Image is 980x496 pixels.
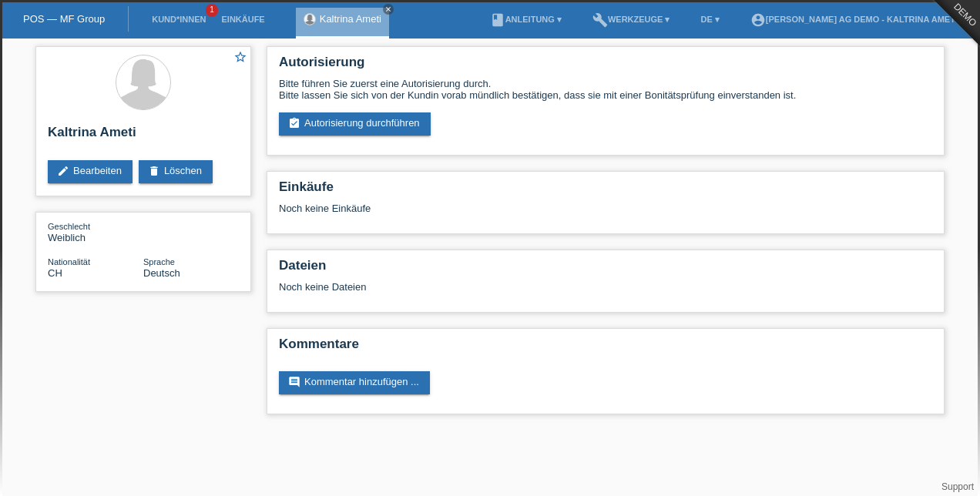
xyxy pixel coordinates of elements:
h2: Kommentare [279,337,932,360]
span: Deutsch [143,267,180,279]
div: Weiblich [48,220,143,243]
a: editBearbeiten [48,160,133,183]
span: 1 [206,4,218,17]
h2: Dateien [279,258,932,281]
span: Schweiz [48,267,62,279]
a: bookAnleitung ▾ [482,15,569,24]
a: assignment_turned_inAutorisierung durchführen [279,112,431,136]
a: close [383,4,394,15]
h2: Autorisierung [279,55,932,78]
i: book [490,12,505,28]
h2: Einkäufe [279,179,932,203]
a: account_circle[PERSON_NAME] AG Demo - Kaltrina Ameti ▾ [743,15,972,24]
a: buildWerkzeuge ▾ [585,15,678,24]
i: build [592,12,608,28]
i: edit [57,165,69,177]
span: Geschlecht [48,222,90,231]
i: comment [288,376,300,388]
i: account_circle [750,12,766,28]
div: Bitte führen Sie zuerst eine Autorisierung durch. Bitte lassen Sie sich von der Kundin vorab münd... [279,78,932,101]
a: deleteLöschen [139,160,213,183]
span: Sprache [143,257,175,266]
h2: Kaltrina Ameti [48,125,239,148]
i: delete [148,165,160,177]
a: Einkäufe [213,15,272,24]
i: star_border [233,50,247,64]
a: commentKommentar hinzufügen ... [279,371,430,394]
i: close [384,5,392,13]
a: DE ▾ [693,15,727,24]
a: Support [941,481,974,492]
span: Nationalität [48,257,90,266]
div: Noch keine Einkäufe [279,203,932,226]
div: Noch keine Dateien [279,281,750,293]
a: star_border [233,50,247,66]
a: POS — MF Group [23,13,105,25]
a: Kund*innen [144,15,213,24]
a: Kaltrina Ameti [320,13,381,25]
i: assignment_turned_in [288,117,300,129]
